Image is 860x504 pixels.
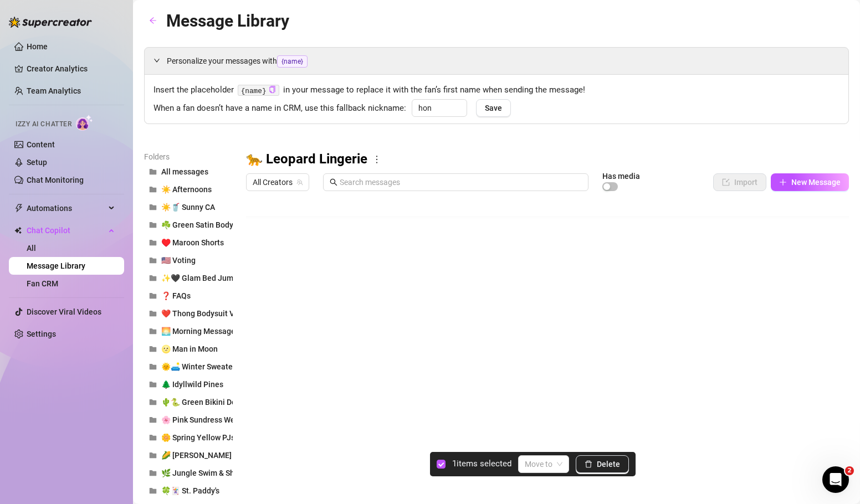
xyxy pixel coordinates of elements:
a: Settings [27,330,56,338]
span: 🌞🛋️ Winter Sweater Sunbask [161,362,267,371]
span: ☀️🥤 Sunny CA [161,203,215,212]
span: thunderbolt [14,204,23,213]
span: 🍀🃏 St. Paddy's [161,486,219,495]
button: ☀️🥤 Sunny CA [144,198,233,216]
span: Izzy AI Chatter [16,119,71,130]
span: folder [149,487,157,495]
span: New Message [791,178,841,187]
span: team [296,179,303,186]
span: folder [149,434,157,441]
span: folder [149,398,157,406]
button: 🌵🐍 Green Bikini Desert Stagecoach [144,393,233,411]
span: When a fan doesn’t have a name in CRM, use this fallback nickname: [153,102,406,115]
a: Fan CRM [27,279,58,288]
span: folder [149,380,157,388]
button: ☀️ Afternoons [144,181,233,198]
button: 🍀🃏 St. Paddy's [144,482,233,500]
code: {name} [238,85,279,96]
button: 🌿 Jungle Swim & Shower [144,464,233,482]
button: All messages [144,163,233,181]
span: folder [149,345,157,353]
span: folder [149,221,157,229]
a: Creator Analytics [27,60,115,78]
span: Delete [597,460,620,469]
button: 🇺🇸 Voting [144,251,233,269]
span: folder [149,327,157,335]
span: folder [149,469,157,477]
span: folder [149,186,157,193]
span: ☀️ Afternoons [161,185,212,194]
span: expanded [153,57,160,64]
span: ☘️ Green Satin Bodysuit Nudes [161,220,271,229]
span: 🌼 Spring Yellow PJs [161,433,235,442]
span: folder [149,451,157,459]
input: Search messages [340,176,582,188]
span: folder [149,203,157,211]
a: Chat Monitoring [27,176,84,184]
iframe: Intercom live chat [822,466,849,493]
button: 🌞🛋️ Winter Sweater Sunbask [144,358,233,376]
button: ✨🖤 Glam Bed Jump [144,269,233,287]
span: ❤️ Thong Bodysuit Vid [161,309,241,318]
span: Personalize your messages with [167,55,839,68]
article: Has media [602,173,640,179]
img: logo-BBDzfeDw.svg [9,17,92,28]
span: folder [149,292,157,300]
span: ♥️ Maroon Shorts [161,238,224,247]
span: Insert the placeholder in your message to replace it with the fan’s first name when sending the m... [153,84,839,97]
a: All [27,244,36,253]
span: arrow-left [149,17,157,24]
span: All messages [161,167,208,176]
span: Automations [27,199,105,217]
a: Content [27,140,55,149]
span: delete [585,460,592,468]
button: Click to Copy [269,86,276,94]
h3: 🐆 Leopard Lingerie [246,151,367,168]
img: Chat Copilot [14,227,22,234]
span: copy [269,86,276,93]
a: Message Library [27,261,85,270]
button: Save [476,99,511,117]
span: folder [149,168,157,176]
button: 🌝 Man in Moon [144,340,233,358]
button: Delete [576,455,629,473]
span: folder [149,310,157,317]
button: 🌅 Morning Messages [144,322,233,340]
button: New Message [771,173,849,191]
span: 🌅 Morning Messages [161,327,239,336]
div: Personalize your messages with{name} [145,48,848,74]
span: 🌲 Idyllwild Pines [161,380,223,389]
span: 2 [845,466,854,475]
a: Team Analytics [27,86,81,95]
button: 🌲 Idyllwild Pines [144,376,233,393]
article: Folders [144,151,233,163]
span: 🌽 [PERSON_NAME] [161,451,232,460]
a: Discover Viral Videos [27,307,101,316]
span: folder [149,256,157,264]
img: AI Chatter [76,115,93,131]
span: Save [485,104,502,112]
article: 1 items selected [452,457,511,471]
span: 🇺🇸 Voting [161,256,196,265]
span: folder [149,239,157,246]
button: Import [713,173,766,191]
span: {name} [277,55,308,68]
span: ❓ FAQs [161,291,191,300]
span: 🌿 Jungle Swim & Shower [161,469,252,477]
button: 🌼 Spring Yellow PJs [144,429,233,446]
span: 🌸 Pink Sundress Welcome [161,415,257,424]
span: folder [149,416,157,424]
span: 🌝 Man in Moon [161,344,218,353]
article: Message Library [166,8,289,34]
button: 🌸 Pink Sundress Welcome [144,411,233,429]
a: Setup [27,158,47,167]
span: search [330,178,337,186]
span: more [372,155,382,164]
span: Chat Copilot [27,222,105,239]
button: ☘️ Green Satin Bodysuit Nudes [144,216,233,234]
span: folder [149,274,157,282]
button: ❓ FAQs [144,287,233,305]
span: plus [779,178,787,186]
button: ♥️ Maroon Shorts [144,234,233,251]
span: ✨🖤 Glam Bed Jump [161,274,238,282]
